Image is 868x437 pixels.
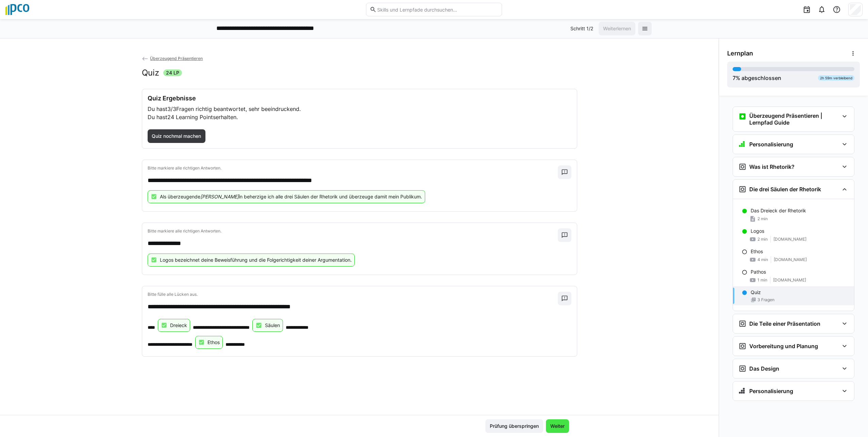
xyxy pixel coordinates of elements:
p: Quiz [751,289,761,296]
button: Weiterlernen [599,22,635,35]
span: 2 min [757,216,768,222]
span: 7 [733,75,736,81]
h3: Vorbereitung und Planung [749,343,818,350]
span: 4 min [757,257,768,262]
span: 24 Learning Points [167,114,216,120]
h3: Personalisierung [749,141,793,148]
p: Schritt 1/2 [570,25,593,32]
p: Logos bezeichnet deine Beweisführung und die Folgerichtigkeit deiner Argumentation. [160,257,352,263]
h3: Die Teile einer Präsentation [749,320,820,327]
button: Weiter [546,419,569,433]
div: % abgeschlossen [733,74,781,82]
span: 3 Fragen [757,297,774,303]
h3: Die drei Säulen der Rhetorik [749,186,821,193]
p: Logos [751,228,764,234]
p: Das Dreieck der Rhetorik [751,207,806,214]
span: [DOMAIN_NAME] [773,277,806,283]
p: Ethos [207,339,220,346]
a: Überzeugend Präsentieren [142,56,203,61]
span: [DOMAIN_NAME] [773,237,806,242]
p: Ethos [751,248,763,255]
span: 24 LP [166,69,179,76]
p: Dreieck [170,322,187,329]
input: Skills und Lernpfade durchsuchen… [377,6,498,13]
p: Pathos [751,269,766,275]
h3: Personalisierung [749,388,793,394]
em: [PERSON_NAME] [200,194,239,199]
h2: Quiz [142,68,159,78]
div: 2h 59m verbleibend [818,75,854,81]
h3: Quiz Ergebnisse [148,95,571,102]
span: Quiz nochmal machen [151,133,202,140]
p: Als überzeugende in beherzige ich alle drei Säulen der Rhetorik und überzeuge damit mein Publikum. [160,193,422,200]
h3: Überzeugend Präsentieren | Lernpfad Guide [749,112,839,126]
span: [DOMAIN_NAME] [774,257,807,262]
button: Quiz nochmal machen [148,129,206,143]
span: Lernplan [727,50,753,57]
p: Du hast Fragen richtig beantwortet, sehr beeindruckend. [148,105,571,113]
span: 2 min [757,237,768,242]
span: Überzeugend Präsentieren [150,56,203,61]
p: Du hast erhalten. [148,113,571,121]
p: Bitte fülle alle Lücken aus. [148,292,558,297]
span: Weiterlernen [602,25,632,32]
span: 1 min [757,277,767,283]
p: Bitte markiere alle richtigen Antworten. [148,165,558,171]
h3: Das Design [749,365,779,372]
h3: Was ist Rhetorik? [749,163,795,170]
span: Weiter [549,423,566,430]
span: Prüfung überspringen [489,423,540,430]
button: Prüfung überspringen [485,419,543,433]
span: 3/3 [167,106,176,112]
p: Bitte markiere alle richtigen Antworten. [148,228,558,234]
p: Säulen [265,322,280,329]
